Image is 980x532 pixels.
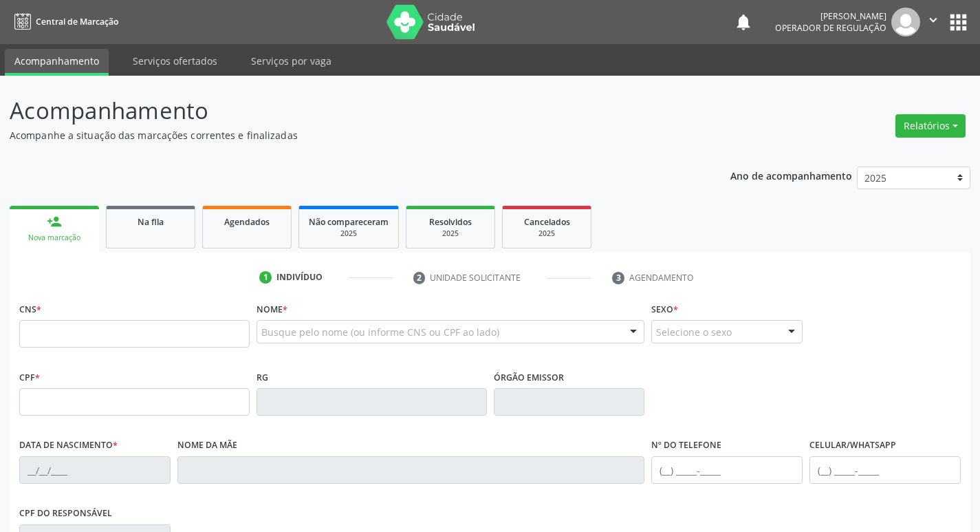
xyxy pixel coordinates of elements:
label: Nome [257,299,287,320]
span: Resolvidos [429,216,472,228]
label: Data de nascimento [19,435,118,456]
div: 2025 [512,228,581,239]
label: Sexo [651,299,678,320]
button: notifications [734,12,753,32]
a: Acompanhamento [5,49,109,76]
a: Serviços por vaga [241,49,341,73]
p: Acompanhamento [10,94,682,128]
label: CPF do responsável [19,503,112,524]
div: person_add [47,214,62,229]
button:  [920,8,946,36]
span: Na fila [138,216,164,228]
div: Nova marcação [19,233,89,243]
div: 1 [259,271,272,284]
img: img [891,8,920,36]
button: Relatórios [895,114,966,138]
label: Celular/WhatsApp [809,435,896,456]
label: Nome da mãe [177,435,237,456]
span: Selecione o sexo [656,325,732,339]
span: Operador de regulação [775,22,886,34]
label: CPF [19,367,40,388]
i:  [926,12,941,28]
input: (__) _____-_____ [809,456,961,484]
a: Central de Marcação [10,10,118,33]
p: Acompanhe a situação das marcações correntes e finalizadas [10,128,682,142]
label: CNS [19,299,41,320]
span: Não compareceram [309,216,389,228]
div: Indivíduo [276,271,323,284]
span: Agendados [224,216,270,228]
span: Central de Marcação [36,16,118,28]
div: 2025 [416,228,485,239]
a: Serviços ofertados [123,49,227,73]
span: Cancelados [524,216,570,228]
label: RG [257,367,268,388]
span: Busque pelo nome (ou informe CNS ou CPF ao lado) [261,325,499,339]
div: 2025 [309,228,389,239]
div: [PERSON_NAME] [775,10,886,22]
label: Nº do Telefone [651,435,721,456]
input: (__) _____-_____ [651,456,803,484]
input: __/__/____ [19,456,171,484]
label: Órgão emissor [494,367,564,388]
button: apps [946,10,970,34]
p: Ano de acompanhamento [730,167,852,184]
